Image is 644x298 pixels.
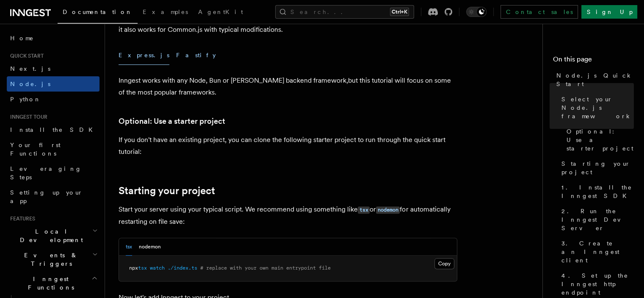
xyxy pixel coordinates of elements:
a: Optional: Use a starter project [563,124,634,156]
span: Select your Node.js framework [561,95,634,120]
span: Documentation [63,8,133,15]
span: Node.js Quick Start [556,71,634,88]
span: 4. Set up the Inngest http endpoint [561,271,634,297]
code: nodemon [376,206,400,214]
span: 3. Create an Inngest client [561,239,634,265]
a: 2. Run the Inngest Dev Server [558,203,634,236]
button: Local Development [7,224,100,248]
span: Next.js [10,65,50,72]
a: Setting up your app [7,185,100,209]
span: AgentKit [198,8,243,15]
span: Inngest tour [7,114,47,120]
span: Node.js [10,81,50,87]
span: watch [150,265,165,271]
span: 2. Run the Inngest Dev Server [561,207,634,232]
span: Setting up your app [10,189,83,204]
span: Events & Triggers [7,251,92,268]
span: Home [10,34,34,42]
button: tsx [126,238,132,256]
a: Node.js Quick Start [553,68,634,92]
span: 1. Install the Inngest SDK [561,183,634,200]
a: nodemon [376,205,400,213]
a: Node.js [7,76,100,92]
span: Your first Functions [10,142,61,157]
button: Search...Ctrl+K [275,5,414,19]
a: AgentKit [193,3,248,23]
a: Home [7,31,100,46]
button: Fastify [176,46,216,65]
a: tsx [358,205,370,213]
span: # replace with your own main entrypoint file [200,265,331,271]
a: Python [7,92,100,107]
button: Toggle dark mode [466,7,486,17]
a: Sign Up [581,5,637,19]
a: 3. Create an Inngest client [558,236,634,268]
span: Quick start [7,53,44,59]
button: Express.js [119,46,169,65]
a: Documentation [58,3,138,24]
span: tsx [138,265,147,271]
span: Features [7,215,35,222]
a: Contact sales [500,5,578,19]
span: Optional: Use a starter project [567,127,634,153]
p: If you don't have an existing project, you can clone the following starter project to run through... [119,134,457,158]
span: Install the SDK [10,126,98,133]
span: Starting your project [561,159,634,176]
span: Examples [143,8,188,15]
span: Inngest Functions [7,275,91,292]
a: Install the SDK [7,122,100,137]
code: tsx [358,206,370,214]
span: ./index.ts [168,265,197,271]
a: Optional: Use a starter project [119,115,225,127]
button: Copy [434,258,454,269]
button: Inngest Functions [7,271,100,295]
a: Select your Node.js framework [558,92,634,124]
span: Leveraging Steps [10,165,82,181]
a: Starting your project [558,156,634,180]
kbd: Ctrl+K [390,8,409,16]
a: Examples [138,3,193,23]
a: Next.js [7,61,100,76]
a: Leveraging Steps [7,161,100,185]
span: Python [10,96,41,103]
span: npx [129,265,138,271]
h4: On this page [553,54,634,68]
p: Inngest works with any Node, Bun or [PERSON_NAME] backend framework,but this tutorial will focus ... [119,75,457,98]
button: Events & Triggers [7,248,100,271]
a: 1. Install the Inngest SDK [558,180,634,203]
p: Start your server using your typical script. We recommend using something like or for automatical... [119,203,457,228]
a: Starting your project [119,185,215,197]
a: Your first Functions [7,137,100,161]
span: Local Development [7,227,92,244]
button: nodemon [139,238,161,256]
